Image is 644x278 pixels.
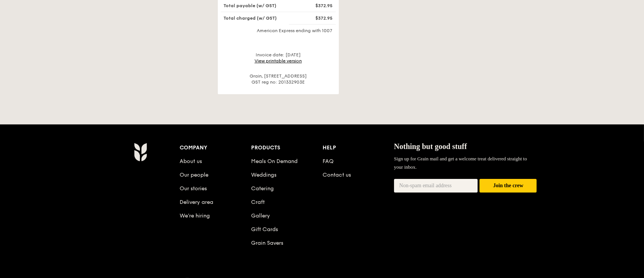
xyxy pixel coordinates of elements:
[251,199,265,205] a: Craft
[180,143,251,153] div: Company
[323,158,334,165] a: FAQ
[480,179,537,193] button: Join the crew
[221,28,336,34] div: American Express ending with 1007
[134,143,147,162] img: Grain
[251,158,298,165] a: Meals On Demand
[394,156,527,170] span: Sign up for Grain mail and get a welcome treat delivered straight to your inbox.
[251,143,323,153] div: Products
[298,15,337,21] div: $372.95
[323,143,394,153] div: Help
[251,172,276,178] a: Weddings
[323,172,351,178] a: Contact us
[180,158,202,165] a: About us
[180,172,209,178] a: Our people
[251,240,283,246] a: Grain Savers
[298,3,337,9] div: $372.95
[394,142,467,151] span: Nothing but good stuff
[394,179,478,193] input: Non-spam email address
[221,52,336,64] div: Invoice date: [DATE]
[251,213,270,219] a: Gallery
[251,185,274,192] a: Catering
[180,213,210,219] a: We’re hiring
[254,58,302,64] a: View printable version
[221,73,336,85] div: Grain, [STREET_ADDRESS] GST reg no: 201332903E
[180,185,207,192] a: Our stories
[251,226,278,233] a: Gift Cards
[180,199,214,205] a: Delivery area
[224,3,277,8] span: Total payable (w/ GST)
[219,15,298,21] div: Total charged (w/ GST)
